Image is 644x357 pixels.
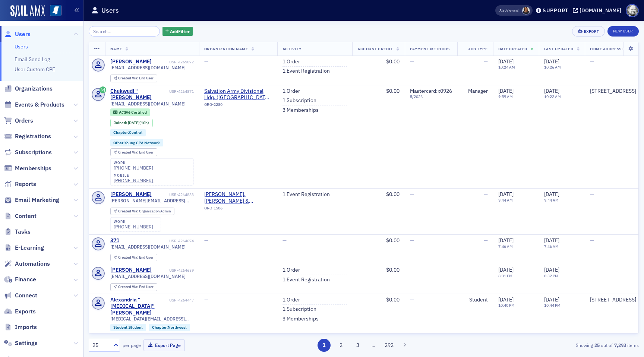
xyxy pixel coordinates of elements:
span: [PERSON_NAME][EMAIL_ADDRESS][PERSON_NAME][DOMAIN_NAME] [110,198,194,203]
span: Job Type [468,46,487,51]
span: — [204,296,208,303]
div: USR-4264871 [169,89,194,94]
span: Tasks [15,228,31,236]
span: — [410,237,414,244]
a: 1 Order [282,297,300,303]
span: Orders [15,117,33,125]
span: — [484,237,488,244]
span: Connect [15,291,37,300]
span: — [410,58,414,65]
strong: 25 [593,342,601,348]
div: work [114,161,153,165]
label: per page [123,342,141,348]
span: Certified [131,110,147,115]
span: Organizations [15,85,53,93]
span: — [590,237,594,244]
span: Created Via : [118,209,139,214]
button: 3 [351,339,364,352]
span: [DATE] [498,58,514,65]
div: Showing out of items [461,342,639,348]
a: Automations [4,260,50,268]
span: [DATE] [544,58,559,65]
a: 1 Event Registration [282,277,330,283]
a: 1 Subscription [282,306,316,313]
div: [DOMAIN_NAME] [580,7,621,14]
div: Support [543,7,568,14]
span: [EMAIL_ADDRESS][DOMAIN_NAME] [110,101,186,107]
span: [DATE] [544,296,559,303]
span: [MEDICAL_DATA][EMAIL_ADDRESS][PERSON_NAME][DOMAIN_NAME] [110,316,194,322]
span: Users [15,30,31,38]
span: — [204,58,208,65]
div: 25 [92,341,109,349]
a: Chapter:Central [113,130,142,135]
a: Email Send Log [15,56,50,63]
div: USR-4264447 [169,298,194,303]
span: Settings [15,339,38,347]
img: SailAMX [50,5,61,16]
div: Chapter: [110,129,146,136]
div: Student [463,297,488,303]
a: 3 Memberships [282,107,319,114]
span: Viewing [499,8,518,13]
span: — [590,191,594,198]
span: [DATE] [544,266,559,273]
div: Created Via: End User [110,254,157,262]
time: 10:40 PM [498,303,515,308]
div: [STREET_ADDRESS] [590,88,636,95]
span: Created Via : [118,76,139,80]
button: [DOMAIN_NAME] [573,8,624,13]
div: work [114,219,153,224]
a: Active Certified [113,110,146,115]
span: $0.00 [386,296,400,303]
a: Settings [4,339,38,347]
span: [DATE] [498,266,514,273]
div: USR-4265072 [153,60,194,64]
a: 371 [110,237,119,244]
span: Mastercard : x0926 [410,88,452,94]
div: Active: Active: Certified [110,108,150,116]
span: Noma Burge [522,7,530,15]
a: Email Marketing [4,196,59,204]
time: 8:31 PM [498,273,512,278]
div: Student: [110,324,146,331]
a: [PERSON_NAME] [110,267,152,274]
a: 1 Subscription [282,97,316,104]
span: Account Credit [357,46,393,51]
button: Export [572,26,604,37]
div: End User [118,285,154,289]
span: [DATE] [128,120,139,125]
span: Student : [113,325,129,330]
a: [PERSON_NAME] [110,59,152,65]
time: 9:44 AM [498,198,513,203]
span: [DATE] [498,191,514,198]
span: $0.00 [386,266,400,273]
a: 1 Order [282,59,300,65]
a: Content [4,212,37,220]
span: Subscriptions [15,148,52,157]
a: 1 Order [282,267,300,274]
span: [DATE] [498,237,514,244]
div: Also [499,8,506,13]
div: USR-4264639 [153,268,194,273]
span: — [484,58,488,65]
a: 1 Event Registration [282,68,330,75]
a: Reports [4,180,36,188]
a: Memberships [4,164,51,173]
span: Reports [15,180,36,188]
span: Registrations [15,132,51,140]
span: 5 / 2026 [410,94,452,99]
time: 9:44 AM [544,198,559,203]
span: [DATE] [498,296,514,303]
a: Tasks [4,228,31,236]
span: [DATE] [498,88,514,94]
a: SailAMX [10,5,45,17]
span: Other : [113,140,124,145]
a: 1 Event Registration [282,191,330,198]
span: — [410,296,414,303]
span: [EMAIL_ADDRESS][DOMAIN_NAME] [110,65,186,70]
span: — [484,191,488,198]
a: E-Learning [4,244,44,252]
a: Other:Young CPA Network [113,140,160,145]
